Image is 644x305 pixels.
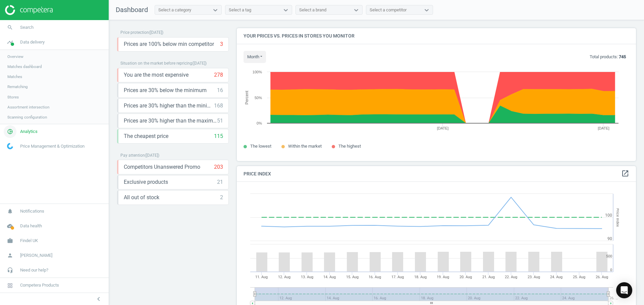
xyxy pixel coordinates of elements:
[120,61,192,66] span: Situation on the market before repricing
[116,6,148,14] span: Dashboard
[605,213,612,218] text: 100
[619,54,626,59] b: 745
[124,71,189,79] span: You are the most expensive
[217,87,223,94] div: 16
[4,205,16,218] i: notifications
[124,178,168,186] span: Exclusive products
[124,133,168,140] span: The cheapest price
[120,153,145,158] span: Pay attention
[550,275,562,279] tspan: 24. Aug
[391,275,404,279] tspan: 17. Aug
[217,178,223,186] div: 21
[299,7,326,13] div: Select a brand
[7,94,19,100] span: Stores
[616,282,632,298] div: Open Intercom Messenger
[255,96,262,100] text: 50%
[621,169,629,177] i: open_in_new
[7,84,28,89] span: Rematching
[7,54,23,59] span: Overview
[460,275,472,279] tspan: 20. Aug
[192,61,207,66] span: ( [DATE] )
[615,208,620,227] tspan: Price Index
[610,268,612,272] text: 0
[214,102,223,109] div: 168
[158,7,191,13] div: Select a category
[237,28,636,44] h4: Your prices vs. prices in stores you monitor
[607,236,612,241] text: 90
[4,21,16,34] i: search
[278,275,290,279] tspan: 12. Aug
[124,102,214,109] span: Prices are 30% higher than the minimum
[124,194,159,201] span: All out of stock
[590,54,626,60] p: Total products:
[4,264,16,277] i: headset_mic
[20,129,38,135] span: Analytics
[370,7,407,13] div: Select a competitor
[7,143,13,149] img: wGWNvw8QSZomAAAAABJRU5ErkJggg==
[573,275,585,279] tspan: 25. Aug
[95,295,103,303] i: chevron_left
[288,144,322,149] span: Within the market
[229,7,251,13] div: Select a tag
[20,24,34,30] span: Search
[414,275,427,279] tspan: 18. Aug
[369,275,381,279] tspan: 16. Aug
[124,41,214,48] span: Prices are 100% below min competitor
[237,166,636,182] h4: Price Index
[7,74,22,79] span: Matches
[149,30,163,35] span: ( [DATE] )
[606,254,612,258] text: 500
[20,208,44,214] span: Notifications
[598,126,609,130] tspan: [DATE]
[4,249,16,262] i: person
[621,169,629,178] a: open_in_new
[346,275,359,279] tspan: 15. Aug
[20,238,38,244] span: Findel UK
[145,153,159,158] span: ( [DATE] )
[120,30,149,35] span: Price protection
[5,5,53,15] img: ajHJNr6hYgQAAAAASUVORK5CYII=
[257,121,262,125] text: 0%
[220,194,223,201] div: 2
[7,104,49,110] span: Assortment intersection
[20,267,48,273] span: Need our help?
[505,275,517,279] tspan: 22. Aug
[301,275,313,279] tspan: 13. Aug
[124,163,200,171] span: Competitors Unanswered Promo
[20,143,85,149] span: Price Management & Optimization
[124,87,207,94] span: Prices are 30% below the minimum
[323,275,336,279] tspan: 14. Aug
[244,51,266,63] button: month
[437,126,449,130] tspan: [DATE]
[253,70,262,74] text: 100%
[528,275,540,279] tspan: 23. Aug
[4,234,16,247] i: work
[7,64,42,69] span: Matches dashboard
[214,71,223,79] div: 278
[20,282,59,288] span: Competera Products
[609,296,618,300] tspan: 26. …
[20,223,42,229] span: Data health
[4,36,16,49] i: timeline
[245,90,249,104] tspan: Percent
[220,41,223,48] div: 3
[214,163,223,171] div: 203
[4,220,16,232] i: cloud_done
[437,275,449,279] tspan: 19. Aug
[250,144,271,149] span: The lowest
[255,275,268,279] tspan: 11. Aug
[596,275,608,279] tspan: 26. Aug
[124,117,217,125] span: Prices are 30% higher than the maximal
[338,144,361,149] span: The highest
[4,125,16,138] i: pie_chart_outlined
[482,275,495,279] tspan: 21. Aug
[20,39,45,45] span: Data delivery
[7,115,47,120] span: Scanning configuration
[214,133,223,140] div: 115
[217,117,223,125] div: 51
[20,252,52,258] span: [PERSON_NAME]
[90,295,107,303] button: chevron_left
